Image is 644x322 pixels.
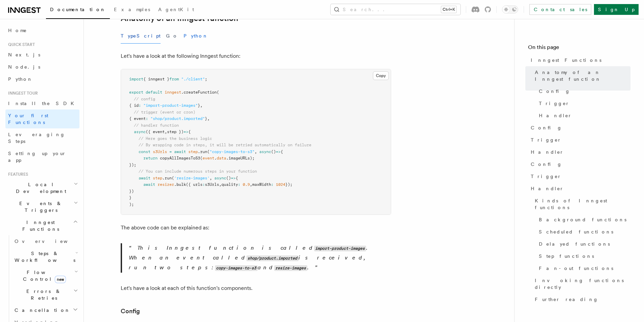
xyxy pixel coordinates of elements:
[121,283,391,293] p: Let's have a look at each of this function's components.
[214,156,217,160] span: .
[8,101,78,106] span: Install the SDK
[167,129,184,134] span: step })
[528,158,630,170] a: Config
[12,247,79,266] button: Steps & Workflows
[160,156,200,160] span: copyAllImagesToS3
[129,195,132,200] span: }
[502,5,518,14] button: Toggle dark mode
[139,103,141,108] span: :
[536,214,630,226] a: Background functions
[531,149,564,155] span: Handler
[12,269,74,282] span: Flow Control
[5,181,74,195] span: Local Development
[139,169,257,174] span: // You can include numerous steps in your function
[217,90,219,95] span: (
[174,182,186,187] span: .bulk
[539,100,570,107] span: Trigger
[259,149,271,154] span: async
[129,90,143,95] span: export
[12,288,73,301] span: Errors & Retries
[8,52,40,57] span: Next.js
[528,43,630,54] h4: On this page
[539,112,572,119] span: Handler
[532,195,630,214] a: Kinds of Inngest functions
[129,189,134,194] span: })
[231,176,236,180] span: =>
[274,265,307,271] code: resize-images
[129,163,136,167] span: });
[5,42,35,47] span: Quick start
[12,304,79,316] button: Cancellation
[174,149,186,154] span: await
[207,149,210,154] span: (
[535,277,630,291] span: Invoking functions directly
[8,113,48,125] span: Your first Functions
[8,27,27,34] span: Home
[5,97,79,109] a: Install the SDK
[8,76,33,82] span: Python
[5,109,79,128] a: Your first Functions
[236,176,238,180] span: {
[202,182,205,187] span: :
[121,223,391,232] p: The above code can be explained as:
[535,197,630,211] span: Kinds of Inngest functions
[134,110,195,115] span: // trigger (event or cron)
[8,132,65,144] span: Leveraging Steps
[134,123,179,128] span: // handler function
[243,182,250,187] span: 0.9
[532,293,630,305] a: Further reading
[271,182,273,187] span: :
[5,61,79,73] a: Node.js
[441,6,456,13] kbd: Ctrl+K
[373,71,389,80] button: Copy
[202,156,214,160] span: event
[5,200,74,214] span: Events & Triggers
[5,178,79,197] button: Local Development
[134,129,146,134] span: async
[139,136,212,141] span: // Here goes the business logic
[535,69,630,82] span: Anatomy of an Inngest function
[285,182,292,187] span: });
[205,116,207,121] span: }
[129,116,146,121] span: { event
[110,2,154,18] a: Examples
[129,103,139,108] span: { id
[184,129,188,134] span: =>
[153,149,167,154] span: s3Urls
[217,156,226,160] span: data
[129,202,134,207] span: );
[314,246,366,251] code: import-product-images
[139,176,150,180] span: await
[205,77,207,81] span: ;
[143,77,169,81] span: { inngest }
[594,4,639,15] a: Sign Up
[198,149,207,154] span: .run
[12,307,70,314] span: Cancellation
[535,296,598,303] span: Further reading
[165,129,167,134] span: ,
[5,172,28,177] span: Features
[154,2,198,18] a: AgentKit
[536,85,630,97] a: Config
[536,109,630,122] a: Handler
[210,149,255,154] span: "copy-images-to-s3"
[121,306,140,316] a: Config
[536,250,630,262] a: Step functions
[5,147,79,166] a: Setting up your app
[532,274,630,293] a: Invoking functions directly
[531,57,601,64] span: Inngest Functions
[12,266,79,285] button: Flow Controlnew
[55,276,66,283] span: new
[536,226,630,238] a: Scheduled functions
[276,149,281,154] span: =>
[143,103,198,108] span: "import-product-images"
[532,66,630,85] a: Anatomy of an Inngest function
[246,255,299,261] code: shop/product.imported
[12,250,75,264] span: Steps & Workflows
[5,219,73,232] span: Inngest Functions
[200,156,202,160] span: (
[129,77,143,81] span: import
[531,161,562,168] span: Config
[186,182,202,187] span: ({ urls
[214,176,226,180] span: async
